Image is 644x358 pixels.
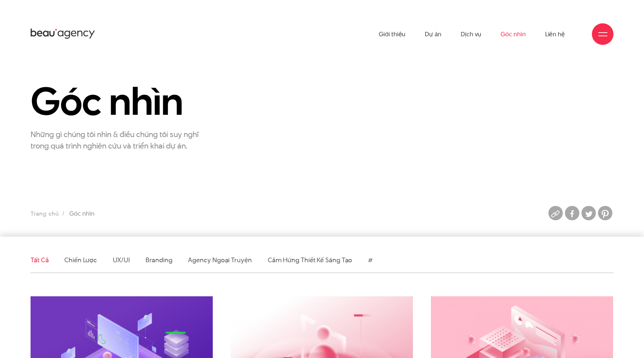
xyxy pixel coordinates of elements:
a: Giới thiệu [379,14,405,54]
a: # [368,255,373,264]
a: Chiến lược [64,255,97,264]
a: Cảm hứng thiết kế sáng tạo [268,255,353,264]
h1: Góc nhìn [31,81,213,122]
a: Dự án [425,14,441,54]
a: Góc nhìn [501,14,525,54]
a: Branding [146,255,172,264]
a: Tất cả [31,255,49,264]
a: UX/UI [113,255,130,264]
p: Những gì chúng tôi nhìn & điều chúng tôi suy nghĩ trong quá trình nghiên cứu và triển khai dự án. [31,128,210,151]
a: Trang chủ [31,209,59,218]
a: Dịch vụ [461,14,481,54]
a: Agency ngoại truyện [188,255,252,264]
a: Liên hệ [545,14,565,54]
